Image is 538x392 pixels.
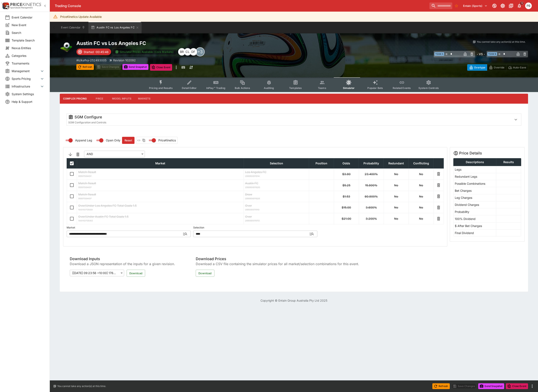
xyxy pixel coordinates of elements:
[507,2,515,10] button: Documentation
[409,158,434,168] th: Conflicting
[334,168,359,180] td: $3.80
[67,224,191,231] label: Market
[136,138,141,143] button: View payload
[308,230,315,238] button: Open
[70,256,181,261] span: Download Inputs
[57,384,106,388] p: You cannot take any action(s) at this time.
[359,168,384,180] td: 23.400%
[467,64,487,71] button: Overtype
[127,270,145,277] button: Download
[245,208,308,212] span: 2993937910
[318,86,326,90] span: Teams
[384,213,409,224] td: No
[76,58,106,62] p: Copy To Clipboard
[244,158,309,168] th: Selection
[196,47,205,56] div: +3
[78,181,242,185] p: Match Result
[309,158,334,168] th: Position
[68,115,509,120] div: SGM Configure
[113,48,176,55] button: Simulator Prices Available (Core Markets)
[245,185,308,189] span: 2989087820
[520,1,524,5] span: 1
[384,158,409,168] th: Redundant
[193,224,317,231] label: Selection
[343,86,355,90] span: Simulator
[409,191,434,202] td: No
[454,229,496,236] td: Final Dividend
[78,185,242,189] span: 999758467
[467,64,528,71] div: Start From
[50,298,538,303] p: Copyright © Entain Group Australia Pty Ltd 2025
[454,208,496,215] td: Probability
[245,197,308,201] span: 2989087829
[245,214,308,219] p: Over
[10,3,41,6] img: PriceKinetics
[12,69,40,73] span: Management
[12,61,45,66] span: Tournaments
[513,65,526,70] p: Auto-Save
[75,138,92,142] span: Append Leg
[181,230,189,238] button: Open
[78,170,242,174] p: Match Result
[487,64,506,71] button: Override
[418,86,439,90] span: System Controls
[12,100,45,104] span: Help & Support
[12,15,45,19] span: Event Calendar
[1,2,10,10] img: PriceKinetics Logo
[409,168,434,180] td: No
[359,202,384,213] td: 3.600%
[78,174,242,178] span: 999758467
[454,215,496,222] td: 100% Dividend
[150,64,172,71] button: Close Event
[12,23,45,27] span: New Event
[12,92,45,96] span: System Settings
[245,174,308,178] span: 2989087814
[84,151,145,157] div: AND
[149,86,173,90] span: Pricing and Results
[78,219,242,223] span: 1001073542
[60,94,90,104] button: Complex Pricing
[478,383,504,389] button: Send Snapshot
[461,2,490,9] button: Select Tenant
[76,40,302,46] h2: Copy To Clipboard
[245,203,308,208] p: Over
[78,208,242,212] span: 1001073560
[245,219,308,223] span: 2993937872
[477,40,526,44] p: You cannot take any action(s) at this time.
[55,4,428,8] div: Trading Console
[59,22,88,33] button: Event Calendar
[10,7,33,9] img: Sportsbook Management
[487,52,497,56] span: Team B
[454,201,496,208] td: Dividend Charges
[334,158,359,168] th: Odds
[70,261,181,266] span: Download a JSON representation of the inputs for a given revision.
[245,170,308,174] p: Los Angeles FC
[506,383,528,389] button: Close Event
[178,48,186,56] div: Ben Raymond
[384,191,409,202] td: No
[245,181,308,185] p: Austin FC
[77,158,244,168] th: Market
[494,65,504,70] p: Override
[474,65,485,70] p: Overtype
[477,52,485,56] h6: - VS -
[454,180,496,187] td: Possible Combinations
[12,38,45,42] span: Template Search
[459,151,482,155] h5: Price Details
[525,2,532,9] div: Peter Bishop
[60,13,102,21] div: PriceKinetics Update Available
[454,194,496,201] td: Leg Charges
[78,197,242,201] span: 999758467
[393,86,411,90] span: Related Events
[190,48,197,56] div: David Foster
[12,76,40,81] span: Sports Pricing
[245,192,308,197] p: Draw
[135,94,154,104] button: Markets
[90,94,109,104] button: Price
[516,2,523,10] button: Notifications
[334,191,359,202] td: $1.53
[122,64,148,70] button: Send Snapshot
[434,52,444,56] span: Team A
[12,84,40,89] span: Infrastructure
[196,270,214,277] button: Download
